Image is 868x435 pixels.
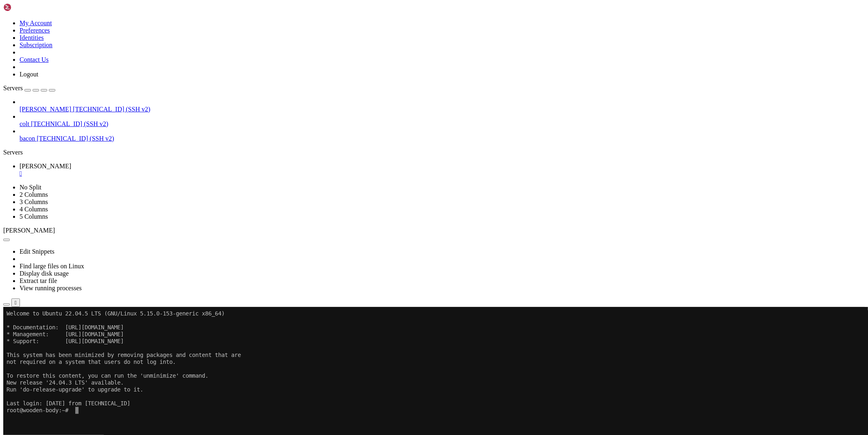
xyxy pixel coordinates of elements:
span: Servers [3,85,23,91]
a:  [20,170,865,177]
a: Servers [3,85,55,91]
a: 3 Columns [20,198,48,205]
a: Subscription [20,41,52,48]
a: maus [20,163,865,177]
a: bacon [TECHNICAL_ID] (SSH v2) [20,135,865,142]
div: Servers [3,149,865,156]
x-row: * Support: [URL][DOMAIN_NAME] [3,31,762,38]
x-row: not required on a system that users do not log into. [3,52,762,59]
span: [TECHNICAL_ID] (SSH v2) [73,106,150,113]
span: bacon [20,135,35,142]
a: Identities [20,34,44,41]
img: Shellngn [3,3,50,11]
a: 5 Columns [20,213,48,220]
x-row: Last login: [DATE] from [TECHNICAL_ID] [3,93,762,100]
li: colt [TECHNICAL_ID] (SSH v2) [20,113,865,128]
a: View running processes [20,285,82,291]
a: Display disk usage [20,270,69,277]
a: 2 Columns [20,191,48,198]
x-row: * Management: [URL][DOMAIN_NAME] [3,24,762,31]
a: Preferences [20,27,50,34]
x-row: root@wooden-body:~# [3,100,762,107]
span: colt [20,120,29,127]
span: [PERSON_NAME] [20,163,71,170]
a: Logout [20,71,38,78]
span: [PERSON_NAME] [20,106,71,113]
li: bacon [TECHNICAL_ID] (SSH v2) [20,128,865,142]
a: No Split [20,184,42,191]
div:  [15,300,17,306]
x-row: New release '24.04.3 LTS' available. [3,72,762,79]
x-row: * Documentation: [URL][DOMAIN_NAME] [3,17,762,24]
a: [PERSON_NAME] [TECHNICAL_ID] (SSH v2) [20,106,865,113]
button:  [11,298,20,307]
a: My Account [20,20,52,26]
a: Find large files on Linux [20,263,84,270]
x-row: Run 'do-release-upgrade' to upgrade to it. [3,79,762,86]
span: [PERSON_NAME] [3,227,55,234]
li: [PERSON_NAME] [TECHNICAL_ID] (SSH v2) [20,98,865,113]
x-row: This system has been minimized by removing packages and content that are [3,45,762,52]
div: (20, 14) [72,100,75,107]
a: 4 Columns [20,206,48,213]
x-row: To restore this content, you can run the 'unminimize' command. [3,65,762,72]
span: [TECHNICAL_ID] (SSH v2) [31,120,108,127]
a: colt [TECHNICAL_ID] (SSH v2) [20,120,865,128]
a: Contact Us [20,56,49,63]
x-row: Welcome to Ubuntu 22.04.5 LTS (GNU/Linux 5.15.0-153-generic x86_64) [3,3,762,10]
span: [TECHNICAL_ID] (SSH v2) [37,135,114,142]
a: Edit Snippets [20,248,55,255]
a: Extract tar file [20,277,57,284]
